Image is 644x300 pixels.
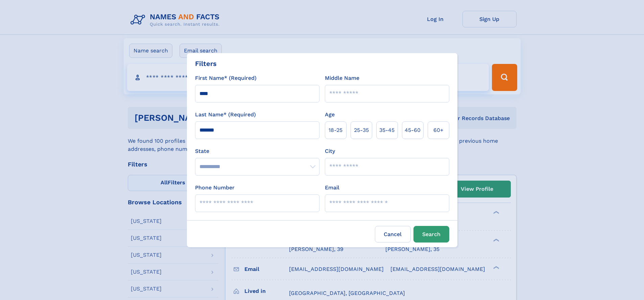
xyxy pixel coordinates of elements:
[195,147,319,155] label: State
[195,59,217,69] div: Filters
[329,126,342,134] span: 18‑25
[379,126,395,134] span: 35‑45
[433,126,444,134] span: 60+
[325,74,359,82] label: Middle Name
[413,226,449,243] button: Search
[195,111,256,119] label: Last Name* (Required)
[405,126,421,134] span: 45‑60
[195,184,235,192] label: Phone Number
[375,226,411,243] label: Cancel
[325,147,335,155] label: City
[354,126,369,134] span: 25‑35
[195,74,257,82] label: First Name* (Required)
[325,184,339,192] label: Email
[325,111,335,119] label: Age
